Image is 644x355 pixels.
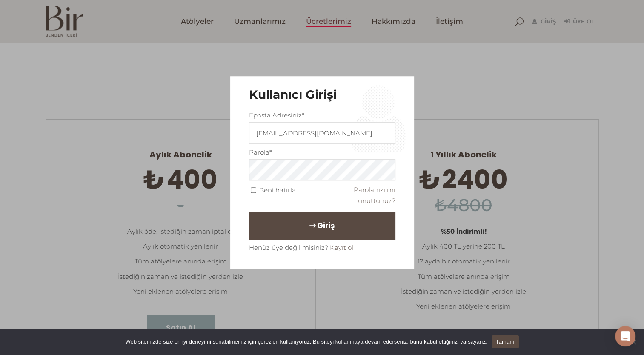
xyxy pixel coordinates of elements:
button: Giriş [249,212,395,240]
input: Üç veya daha fazla karakter [249,122,395,144]
label: Eposta Adresiniz* [249,110,304,120]
a: Parolanızı mı unuttunuz? [354,186,395,205]
label: Beni hatırla [259,185,296,195]
div: Open Intercom Messenger [615,326,635,346]
h3: Kullanıcı Girişi [249,88,395,102]
span: Henüz üye değil misiniz? [249,243,328,252]
a: Kayıt ol [330,243,353,252]
label: Parola* [249,147,272,157]
a: Tamam [492,335,519,348]
span: Giriş [317,218,335,233]
span: Web sitemizde size en iyi deneyimi sunabilmemiz için çerezleri kullanıyoruz. Bu siteyi kullanmaya... [125,338,487,346]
